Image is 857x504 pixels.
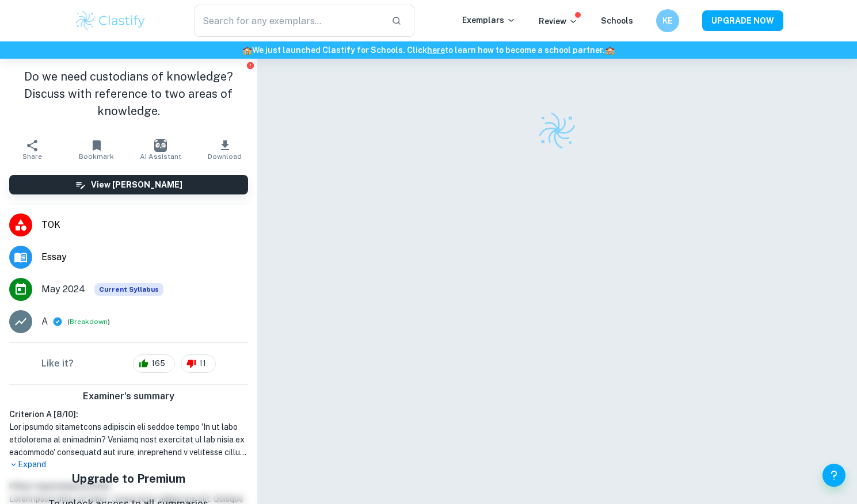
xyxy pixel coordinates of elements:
div: This exemplar is based on the current syllabus. Feel free to refer to it for inspiration/ideas wh... [94,283,163,296]
span: Current Syllabus [94,283,163,296]
span: TOK [41,218,248,232]
span: 🏫 [605,45,615,55]
a: here [427,45,445,55]
h6: Examiner's summary [5,390,253,403]
span: 🏫 [242,45,252,55]
button: Help and Feedback [822,464,845,487]
button: Download [193,133,257,166]
img: Clastify logo [74,9,147,32]
span: AI Assistant [140,152,181,161]
h6: We just launched Clastify for Schools. Click to learn how to become a school partner. [2,44,855,56]
span: Essay [41,250,248,264]
h6: View [PERSON_NAME] [91,178,182,191]
h6: Criterion A [ 8 / 10 ]: [9,408,248,421]
span: ( ) [67,316,110,327]
span: Bookmark [79,152,114,161]
p: Exemplars [462,14,516,26]
button: KE [656,9,679,32]
img: AI Assistant [154,139,167,152]
span: May 2024 [41,282,85,296]
img: Clastify logo [537,110,577,151]
span: Download [208,152,242,161]
span: 11 [193,358,212,369]
h6: Like it? [41,357,74,371]
button: Breakdown [70,316,108,327]
span: 165 [145,358,172,369]
button: AI Assistant [128,133,193,166]
button: UPGRADE NOW [702,10,783,31]
span: Share [22,152,42,161]
p: A [41,315,48,329]
p: Expand [9,459,248,471]
button: Report issue [246,61,255,70]
button: Bookmark [64,133,129,166]
h1: Do we need custodians of knowledge? Discuss with reference to two areas of knowledge. [9,68,248,120]
p: Review [539,15,578,28]
a: Schools [601,16,633,25]
div: 11 [181,354,216,373]
h6: KE [661,14,674,27]
div: 165 [133,354,175,373]
h1: Lor ipsumdo sitametcons adipiscin eli seddoe tempo 'In ut labo etdolorema al enimadmin? Veniamq n... [9,421,248,459]
button: View [PERSON_NAME] [9,175,248,194]
h5: Upgrade to Premium [48,470,208,487]
input: Search for any exemplars... [195,5,383,37]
